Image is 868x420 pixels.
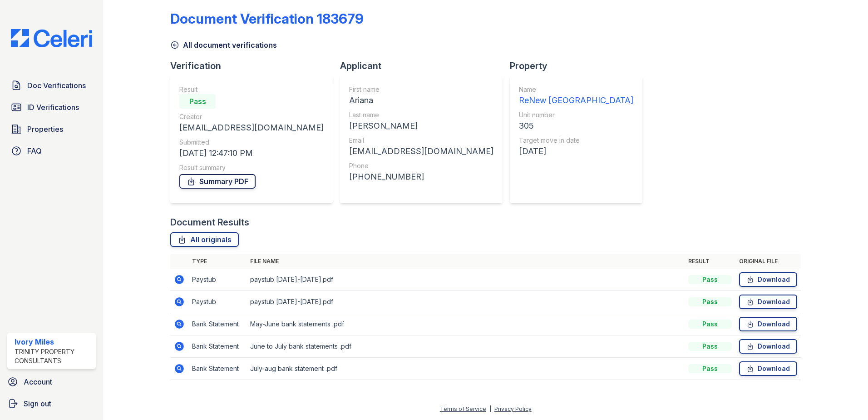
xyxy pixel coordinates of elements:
div: First name [349,85,493,94]
a: Download [739,317,797,331]
div: Pass [688,364,732,373]
td: paystub [DATE]-[DATE].pdf [247,291,685,313]
a: All document verifications [170,40,277,50]
div: Name [519,85,633,94]
div: Property [510,60,650,72]
div: Verification [170,60,340,72]
span: Properties [27,124,63,135]
a: Download [739,295,797,309]
div: Pass [688,275,732,284]
span: Doc Verifications [27,80,86,91]
a: ID Verifications [7,98,96,116]
td: June to July bank statements .pdf [247,335,685,358]
div: [DATE] 12:47:10 PM [179,147,324,160]
a: Summary PDF [179,174,256,189]
div: Ivory Miles [15,336,92,347]
td: Bank Statement [188,335,247,358]
div: Email [349,136,493,145]
td: Paystub [188,269,247,291]
td: Bank Statement [188,358,247,380]
a: All originals [170,232,239,247]
div: [EMAIL_ADDRESS][DOMAIN_NAME] [179,121,324,134]
span: Account [24,376,52,387]
td: May-June bank statements .pdf [247,313,685,335]
th: Result [685,254,735,269]
span: ID Verifications [27,102,79,113]
div: [DATE] [519,145,633,158]
div: Creator [179,112,324,121]
a: Sign out [4,395,99,413]
div: Target move in date [519,136,633,145]
div: Pass [688,297,732,306]
a: Terms of Service [440,405,486,412]
a: Download [739,361,797,376]
td: Paystub [188,291,247,313]
div: Result [179,85,324,94]
td: paystub [DATE]-[DATE].pdf [247,269,685,291]
a: Download [739,339,797,354]
div: Pass [688,320,732,329]
div: Ariana [349,94,493,107]
a: Properties [7,120,96,138]
span: FAQ [27,145,42,156]
span: Sign out [24,398,51,409]
div: Pass [179,94,216,109]
div: Document Results [170,216,249,229]
th: File name [247,254,685,269]
img: CE_Logo_Blue-a8612792a0a2168367f1c8372b55b34899dd931a85d93a1a3d3e32e68fde9ad4.png [4,29,99,47]
div: [EMAIL_ADDRESS][DOMAIN_NAME] [349,145,493,158]
div: Result summary [179,163,324,172]
td: July-aug bank statement .pdf [247,358,685,380]
div: Document Verification 183679 [170,10,364,27]
div: [PHONE_NUMBER] [349,170,493,183]
th: Original file [735,254,801,269]
a: Download [739,272,797,287]
th: Type [188,254,247,269]
div: [PERSON_NAME] [349,120,493,132]
a: Name ReNew [GEOGRAPHIC_DATA] [519,85,633,107]
td: Bank Statement [188,313,247,335]
div: Unit number [519,110,633,120]
div: Applicant [340,60,510,72]
div: | [489,405,491,412]
div: Pass [688,342,732,351]
div: 305 [519,120,633,132]
a: Privacy Policy [494,405,532,412]
div: Submitted [179,138,324,147]
a: FAQ [7,142,96,160]
div: Trinity Property Consultants [15,347,92,365]
a: Doc Verifications [7,76,96,95]
div: Last name [349,110,493,120]
a: Account [4,373,99,391]
div: ReNew [GEOGRAPHIC_DATA] [519,94,633,107]
div: Phone [349,161,493,170]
